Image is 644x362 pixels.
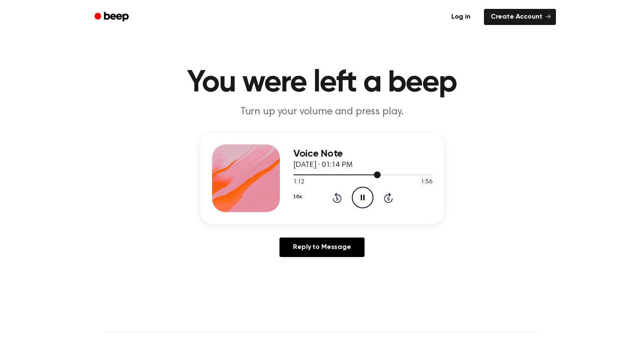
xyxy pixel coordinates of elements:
span: [DATE] · 01:14 PM [293,161,353,169]
a: Create Account [484,9,556,25]
h3: Voice Note [293,148,432,160]
span: 1:12 [293,178,304,187]
span: 1:56 [421,178,432,187]
a: Log in [443,7,479,27]
p: Turn up your volume and press play. [160,105,485,119]
button: 1.0x [293,190,302,204]
h1: You were left a beep [105,68,539,98]
a: Reply to Message [279,238,364,257]
a: Beep [88,9,136,25]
